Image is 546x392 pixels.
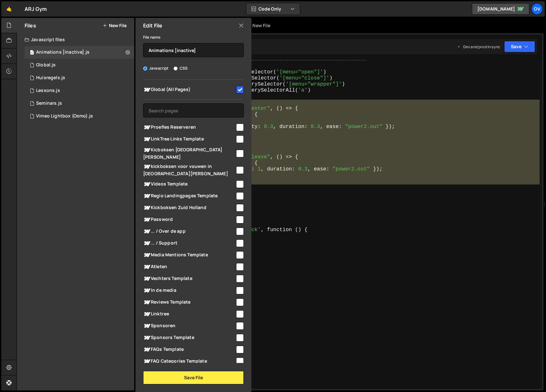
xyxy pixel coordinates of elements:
[36,62,56,68] div: Global.js
[25,72,134,84] div: 15287/40230.js
[143,180,235,188] span: Videos Template
[143,371,244,384] button: Save File
[504,41,535,52] button: Save
[17,33,134,46] div: Javascript files
[25,110,134,123] div: 15287/45646.js
[531,3,543,15] a: Ov
[143,86,235,94] span: Global (All Pages)
[143,251,235,259] span: Media Mentions Template
[143,135,235,143] span: LinkTree Links Template
[36,49,89,55] div: Animations [inactive].js
[143,146,235,160] span: Kicboksen [GEOGRAPHIC_DATA][PERSON_NAME]
[143,66,147,71] input: Javascript
[246,22,273,29] div: New File
[143,34,160,41] label: File name
[25,97,134,110] div: 15287/40345.js
[143,163,235,177] span: kickboksen voor vouwen in [GEOGRAPHIC_DATA][PERSON_NAME]
[143,103,244,117] input: Search pages
[36,75,65,81] div: Huisregels.js
[173,66,178,71] input: CSS
[143,124,235,131] span: Proefles Reserveren
[143,322,235,330] span: Sponsoren
[143,298,235,306] span: Reviews Template
[25,46,134,59] div: 15287/40152.js
[143,43,244,57] input: Name
[143,310,235,318] span: Linktree
[30,50,34,56] span: 1
[36,113,93,119] div: Vimeo Lightbox (Osmo).js
[143,287,235,294] span: In de media
[457,44,500,49] div: Dev and prod in sync
[25,84,134,97] div: 15287/40560.js
[143,22,162,29] h2: Edit File
[143,65,169,72] label: Javascript
[143,216,235,223] span: Password
[36,88,60,94] div: Lessons.js
[36,101,62,106] div: Seminars.js
[472,3,529,15] a: [DOMAIN_NAME]
[25,22,36,29] h2: Files
[143,263,235,271] span: Atleten
[143,228,235,235] span: ... / Over de app
[246,3,300,15] button: Code Only
[143,346,235,353] span: FAQs Template
[143,358,235,365] span: FAQ Categories Template
[143,334,235,342] span: Sponsors Template
[143,204,235,212] span: Kickboksen Zuid Holland
[25,59,134,72] div: 15287/40146.js
[25,5,47,13] div: ARJ Gym
[1,1,17,17] a: 🤙
[103,23,127,28] button: New File
[143,239,235,247] span: ... / Support
[173,65,188,72] label: CSS
[143,192,235,200] span: Regio Landingpages Template
[143,275,235,283] span: Vechters Template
